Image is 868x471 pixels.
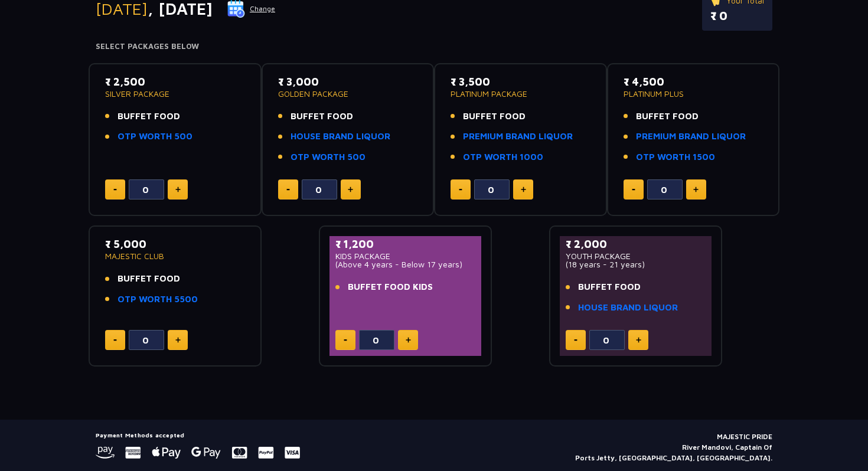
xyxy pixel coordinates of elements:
a: OTP WORTH 5500 [118,293,198,306]
a: OTP WORTH 1000 [463,151,543,164]
img: minus [459,189,462,191]
p: MAJESTIC PRIDE River Mandovi, Captain Of Ports Jetty, [GEOGRAPHIC_DATA], [GEOGRAPHIC_DATA]. [575,431,772,463]
a: PREMIUM BRAND LIQUOR [463,130,573,143]
p: PLATINUM PLUS [624,90,763,98]
p: ₹ 1,200 [335,236,475,252]
a: OTP WORTH 500 [118,130,192,143]
span: BUFFET FOOD [118,110,180,123]
img: plus [175,337,181,343]
h4: Select Packages Below [96,42,772,51]
img: plus [348,187,353,192]
p: PLATINUM PACKAGE [451,90,590,98]
p: YOUTH PACKAGE [566,252,706,260]
a: PREMIUM BRAND LIQUOR [636,130,746,143]
a: HOUSE BRAND LIQUOR [291,130,390,143]
img: plus [693,187,699,192]
span: BUFFET FOOD [118,272,180,286]
p: ₹ 2,500 [105,74,245,90]
a: OTP WORTH 500 [291,151,366,164]
span: BUFFET FOOD [291,110,353,123]
p: ₹ 0 [710,7,764,25]
p: GOLDEN PACKAGE [278,90,418,98]
span: BUFFET FOOD KIDS [348,280,433,294]
img: minus [574,339,577,341]
p: SILVER PACKAGE [105,90,245,98]
p: (Above 4 years - Below 17 years) [335,260,475,269]
p: KIDS PACKAGE [335,252,475,260]
span: BUFFET FOOD [636,110,699,123]
p: (18 years - 21 years) [566,260,706,269]
p: ₹ 3,000 [278,74,418,90]
img: minus [113,189,117,191]
img: plus [521,187,526,192]
h5: Payment Methods accepted [96,431,300,439]
a: OTP WORTH 1500 [636,151,715,164]
span: BUFFET FOOD [578,280,641,294]
p: MAJESTIC CLUB [105,252,245,260]
p: ₹ 5,000 [105,236,245,252]
img: minus [113,339,117,341]
a: HOUSE BRAND LIQUOR [578,301,678,315]
span: BUFFET FOOD [463,110,526,123]
img: minus [286,189,290,191]
img: minus [344,339,347,341]
img: plus [406,337,411,343]
img: minus [632,189,635,191]
p: ₹ 3,500 [451,74,590,90]
img: plus [175,187,181,192]
img: plus [636,337,641,343]
p: ₹ 2,000 [566,236,706,252]
p: ₹ 4,500 [624,74,763,90]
